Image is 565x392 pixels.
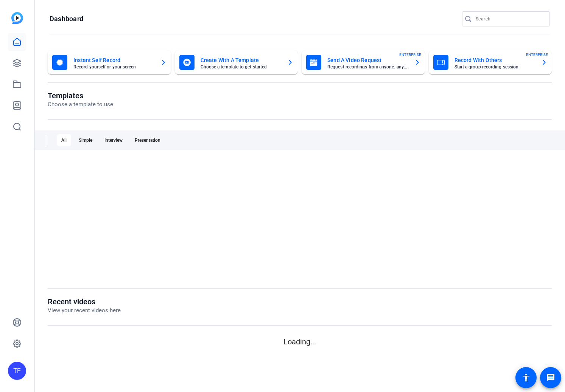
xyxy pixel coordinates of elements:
[73,65,154,69] mat-card-subtitle: Record yourself or your screen
[454,65,535,69] mat-card-subtitle: Start a group recording session
[526,52,548,57] span: ENTERPRISE
[48,91,113,100] h1: Templates
[399,52,421,57] span: ENTERPRISE
[130,134,165,146] div: Presentation
[327,65,408,69] mat-card-subtitle: Request recordings from anyone, anywhere
[302,50,425,74] button: Send A Video RequestRequest recordings from anyone, anywhereENTERPRISE
[48,297,121,306] h1: Recent videos
[57,134,71,146] div: All
[73,56,154,65] mat-card-title: Instant Self Record
[11,12,23,24] img: blue-gradient.svg
[48,336,552,347] p: Loading...
[74,134,97,146] div: Simple
[454,56,535,65] mat-card-title: Record With Others
[201,65,282,69] mat-card-subtitle: Choose a template to get started
[48,50,171,74] button: Instant Self RecordRecord yourself or your screen
[546,373,555,382] mat-icon: message
[327,56,408,65] mat-card-title: Send A Video Request
[521,373,531,382] mat-icon: accessibility
[50,14,83,23] h1: Dashboard
[429,50,552,74] button: Record With OthersStart a group recording sessionENTERPRISE
[8,362,26,380] div: TF
[476,14,544,23] input: Search
[48,306,121,315] p: View your recent videos here
[175,50,298,74] button: Create With A TemplateChoose a template to get started
[48,100,113,109] p: Choose a template to use
[100,134,127,146] div: Interview
[201,56,282,65] mat-card-title: Create With A Template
